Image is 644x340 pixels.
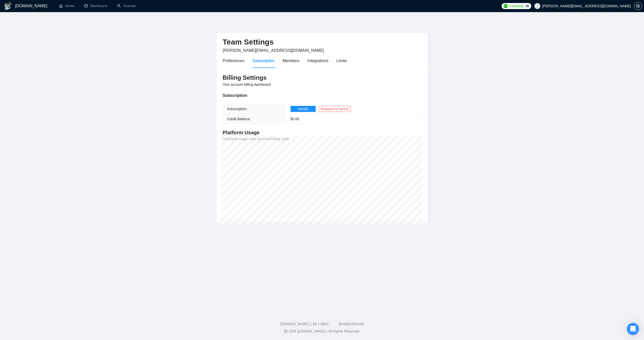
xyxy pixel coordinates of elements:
[291,117,299,121] span: $ 0.00
[223,37,421,47] h2: Team Settings
[291,106,316,112] button: Details
[321,106,349,112] span: Request to cancel
[298,106,308,112] span: Details
[627,323,639,335] div: Open Intercom Messenger
[223,58,244,64] div: Preferences
[59,4,74,8] a: homeHome
[536,4,539,8] span: user
[634,2,642,10] button: setting
[283,58,299,64] div: Members
[504,4,508,8] img: upwork-logo.png
[227,117,251,121] span: Credit Balance:
[227,107,247,111] span: Subscription:
[509,3,524,9] span: Connects:
[223,129,421,136] h4: Platform Usage
[337,58,347,64] div: Limits
[223,48,324,53] span: [PERSON_NAME][EMAIL_ADDRESS][DOMAIN_NAME]
[284,329,288,333] span: copyright
[223,74,421,82] h3: Billing Settings
[634,4,642,8] span: setting
[338,322,364,326] a: @vadymhimself
[307,58,329,64] div: Integrations
[280,322,329,326] a: [DOMAIN_NAME] 1.26.1 (dev)
[252,58,274,64] div: Subscription
[319,106,351,112] button: Request to cancel
[526,3,529,9] span: 96
[223,82,272,87] span: Your account billing dashboard.
[634,4,642,8] a: setting
[117,4,136,8] a: searchScanner
[4,2,12,10] img: logo
[223,92,421,99] div: Subscription
[4,329,640,334] div: 2025 [DOMAIN_NAME] | All Rights Reserved.
[84,4,107,8] a: dashboardDashboard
